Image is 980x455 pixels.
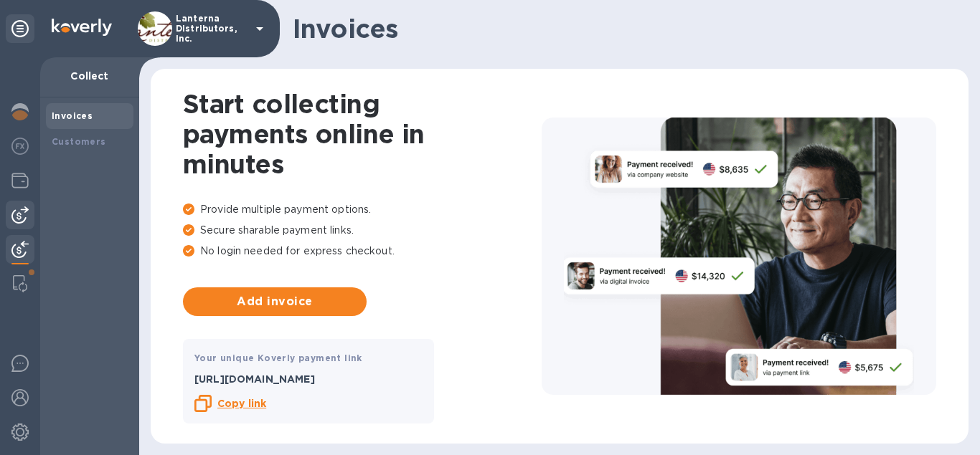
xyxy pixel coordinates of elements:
[183,202,542,217] p: Provide multiple payment options.
[52,136,106,147] b: Customers
[52,110,93,121] b: Invoices
[194,353,362,363] b: Your unique Koverly payment link
[293,14,957,44] h1: Invoices
[194,372,423,386] p: [URL][DOMAIN_NAME]
[183,287,367,316] button: Add invoice
[183,223,542,238] p: Secure sharable payment links.
[183,89,542,179] h1: Start collecting payments online in minutes
[52,19,112,36] img: Logo
[183,244,542,259] p: No login needed for express checkout.
[11,138,29,155] img: Foreign exchange
[176,14,248,44] p: Lanterna Distributors, Inc.
[6,14,34,43] div: Unpin categories
[11,172,29,189] img: Wallets
[217,398,266,409] b: Copy link
[194,293,355,310] span: Add invoice
[52,69,128,83] p: Collect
